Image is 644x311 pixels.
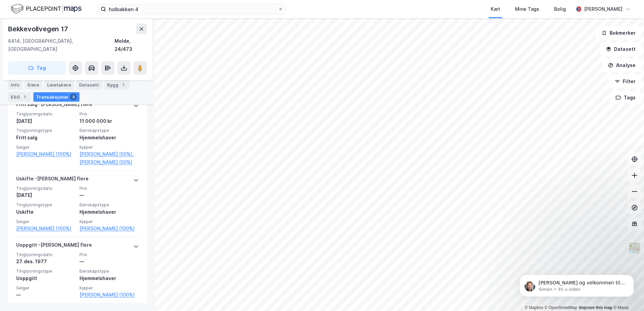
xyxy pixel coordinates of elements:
span: Pris [79,111,139,117]
a: OpenStreetMap [545,305,577,310]
a: Mapbox [525,305,543,310]
div: Uskifte [16,208,75,216]
iframe: Intercom notifications melding [509,261,644,308]
div: Uoppgitt [16,274,75,282]
div: 11 000 000 kr [79,117,139,125]
div: Kart [491,5,500,13]
button: Datasett [600,42,641,56]
button: Analyse [602,59,641,72]
div: — [16,291,75,299]
div: Info [8,80,22,90]
div: Eiere [25,80,42,90]
span: Pris [79,185,139,191]
div: 6414, [GEOGRAPHIC_DATA], [GEOGRAPHIC_DATA] [8,37,115,53]
a: [PERSON_NAME] (50%), [79,150,139,158]
div: — [79,257,139,266]
span: Tinglysningstype [16,128,75,133]
img: logo.f888ab2527a4732fd821a326f86c7f29.svg [11,3,82,15]
p: Message from Simen, sent 35 u siden [29,26,116,32]
div: 27. des. 1977 [16,257,75,266]
span: Tinglysningsdato [16,185,75,191]
button: Filter [609,75,641,88]
div: Datasett [76,80,102,90]
span: Kjøper [79,285,139,291]
a: Improve this map [579,305,612,310]
img: Z [628,242,641,254]
span: Tinglysningstype [16,268,75,274]
input: Søk på adresse, matrikkel, gårdeiere, leietakere eller personer [106,4,278,14]
div: ESG [8,92,31,102]
div: — [79,191,139,199]
div: Bekkevollvegen 17 [8,24,69,34]
div: Leietakere [44,80,74,90]
div: [DATE] [16,191,75,199]
div: [DATE] [16,117,75,125]
div: 3 [70,94,77,100]
span: [PERSON_NAME] og velkommen til Newsec Maps, [PERSON_NAME] det er du lurer på så er det bare å ta ... [29,20,116,52]
span: Eierskapstype [79,202,139,208]
button: Tags [610,91,641,104]
a: [PERSON_NAME] (100%) [16,150,75,158]
span: Selger [16,144,75,150]
div: Hjemmelshaver [79,274,139,282]
div: Molde, 24/473 [115,37,147,53]
div: Hjemmelshaver [79,208,139,216]
a: [PERSON_NAME] (100%) [16,224,75,233]
div: Hjemmelshaver [79,134,139,142]
span: Pris [79,252,139,257]
button: Bokmerker [596,26,641,40]
div: Bolig [554,5,566,13]
span: Tinglysningstype [16,202,75,208]
span: Selger [16,219,75,224]
div: [PERSON_NAME] [584,5,622,13]
div: Bygg [104,80,129,90]
span: Kjøper [79,219,139,224]
a: [PERSON_NAME] (100%) [79,224,139,233]
div: Uskifte - [PERSON_NAME] flere [16,175,89,185]
div: Mine Tags [515,5,539,13]
div: Uoppgitt - [PERSON_NAME] flere [16,241,92,252]
div: Fritt salg - [PERSON_NAME] flere [16,100,92,111]
a: [PERSON_NAME] (100%) [79,291,139,299]
span: Tinglysningsdato [16,252,75,257]
span: Eierskapstype [79,268,139,274]
span: Tinglysningsdato [16,111,75,117]
div: 1 [21,94,28,100]
div: Fritt salg [16,134,75,142]
div: Transaksjoner [33,92,79,102]
a: [PERSON_NAME] (50%) [79,158,139,166]
span: Eierskapstype [79,128,139,133]
div: 1 [120,81,127,88]
span: Selger [16,285,75,291]
span: Kjøper [79,144,139,150]
button: Tag [8,61,66,75]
